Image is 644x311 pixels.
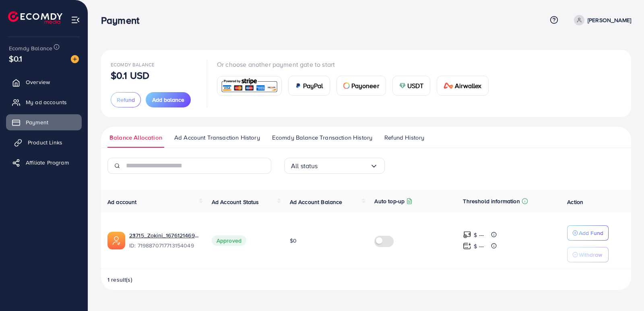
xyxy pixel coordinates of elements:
a: card [217,76,282,96]
button: Add balance [146,92,191,107]
p: Add Fund [579,228,603,238]
a: Payment [6,114,82,130]
span: PayPal [303,81,323,91]
div: <span class='underline'>23715_Zokini_1676121469183</span></br>7198870717713154049 [129,231,199,250]
span: Refund History [384,133,424,142]
span: ID: 7198870717713154049 [129,241,199,249]
span: Ad Account Status [212,198,259,206]
span: Ad Account Transaction History [174,133,260,142]
span: Affiliate Program [26,159,69,167]
span: Payment [26,118,48,126]
a: Product Links [6,134,82,150]
a: Overview [6,74,82,90]
img: card [399,82,406,89]
img: card [343,82,350,89]
a: My ad accounts [6,94,82,110]
img: card [220,77,279,95]
p: Auto top-up [374,196,405,206]
p: Withdraw [579,250,602,260]
span: All status [291,160,318,172]
a: 23715_Zokini_1676121469183 [129,231,199,239]
iframe: Chat [610,275,638,305]
span: 1 result(s) [107,276,132,284]
img: card [444,82,453,89]
a: Affiliate Program [6,154,82,171]
img: logo [8,11,62,24]
button: Refund [111,92,141,107]
h3: Payment [101,14,146,26]
input: Search for option [318,160,370,172]
span: $0 [290,237,297,245]
span: Ecomdy Balance Transaction History [272,133,372,142]
div: Search for option [284,158,385,174]
span: Airwallex [455,81,481,91]
a: cardAirwallex [437,76,488,96]
span: Ecomdy Balance [9,44,52,52]
p: [PERSON_NAME] [588,15,631,25]
a: [PERSON_NAME] [571,15,631,25]
img: top-up amount [463,242,471,250]
p: $0.1 USD [111,70,149,80]
span: Ad Account Balance [290,198,343,206]
span: $0.1 [9,53,23,64]
span: Ad account [107,198,137,206]
img: ic-ads-acc.e4c84228.svg [107,232,125,249]
img: image [71,55,79,63]
span: Approved [212,235,246,246]
span: Action [567,198,583,206]
button: Add Fund [567,225,609,241]
span: Refund [117,96,135,104]
p: $ --- [474,230,484,240]
a: cardPayPal [288,76,330,96]
span: Ecomdy Balance [111,61,155,68]
span: Balance Allocation [109,133,162,142]
img: menu [71,15,80,25]
a: cardUSDT [392,76,431,96]
p: $ --- [474,241,484,251]
a: cardPayoneer [336,76,386,96]
img: card [295,82,301,89]
button: Withdraw [567,247,609,262]
span: Overview [26,78,50,86]
span: Add balance [152,96,184,104]
span: USDT [407,81,424,91]
span: Payoneer [351,81,379,91]
span: Product Links [28,138,62,146]
p: Threshold information [463,196,520,206]
p: Or choose another payment gate to start [217,60,495,69]
span: My ad accounts [26,98,67,106]
img: top-up amount [463,231,471,239]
